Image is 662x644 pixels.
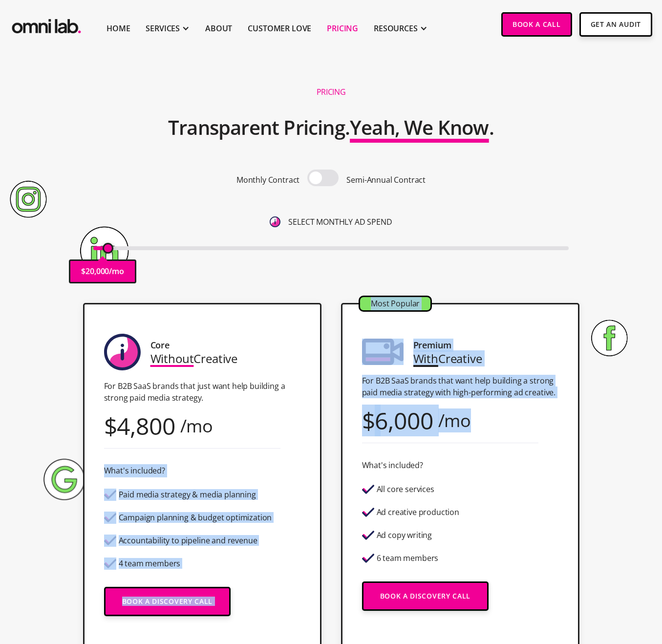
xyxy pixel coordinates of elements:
[413,350,438,366] span: With
[150,352,238,365] div: Creative
[85,265,109,278] p: 20,000
[180,419,214,432] div: /mo
[579,12,652,37] a: Get An Audit
[377,485,434,494] div: All core services
[119,514,272,522] div: Campaign planning & budget optimization
[362,459,423,472] div: What's included?
[362,375,558,398] p: For B2B SaaS brands that want help building a strong paid media strategy with high-performing ad ...
[117,419,175,432] div: 4,800
[236,173,299,187] p: Monthly Contract
[374,22,418,34] div: RESOURCES
[362,414,375,427] div: $
[150,350,194,366] span: Without
[375,414,433,427] div: 6,000
[104,464,165,477] div: What's included?
[107,22,130,34] a: Home
[104,380,300,404] p: For B2B SaaS brands that just want help building a strong paid media strategy.
[346,173,426,187] p: Semi-Annual Contract
[413,339,451,352] div: Premium
[486,531,662,644] iframe: Chat Widget
[438,414,471,427] div: /mo
[104,419,117,432] div: $
[288,215,392,229] p: SELECT MONTHLY AD SPEND
[317,87,346,97] h1: Pricing
[10,12,83,36] a: home
[104,587,231,616] a: Book a Discovery Call
[350,114,489,141] span: Yeah, We Know
[109,265,124,278] p: /mo
[270,216,280,227] img: 6410812402e99d19b372aa32_omni-nav-info.svg
[377,508,459,516] div: Ad creative production
[10,12,83,36] img: Omni Lab: B2B SaaS Demand Generation Agency
[81,265,85,278] p: $
[248,22,311,34] a: Customer Love
[501,12,572,37] a: Book a Call
[119,537,257,545] div: Accountability to pipeline and revenue
[377,531,432,539] div: Ad copy writing
[146,22,180,34] div: SERVICES
[362,581,489,611] a: Book a Discovery Call
[413,352,482,365] div: Creative
[168,110,494,145] h2: Transparent Pricing. .
[360,297,430,310] div: Most Popular
[119,491,256,499] div: Paid media strategy & media planning
[150,339,170,352] div: Core
[377,554,439,562] div: 6 team members
[119,559,181,568] div: 4 team members
[327,22,358,34] a: Pricing
[205,22,232,34] a: About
